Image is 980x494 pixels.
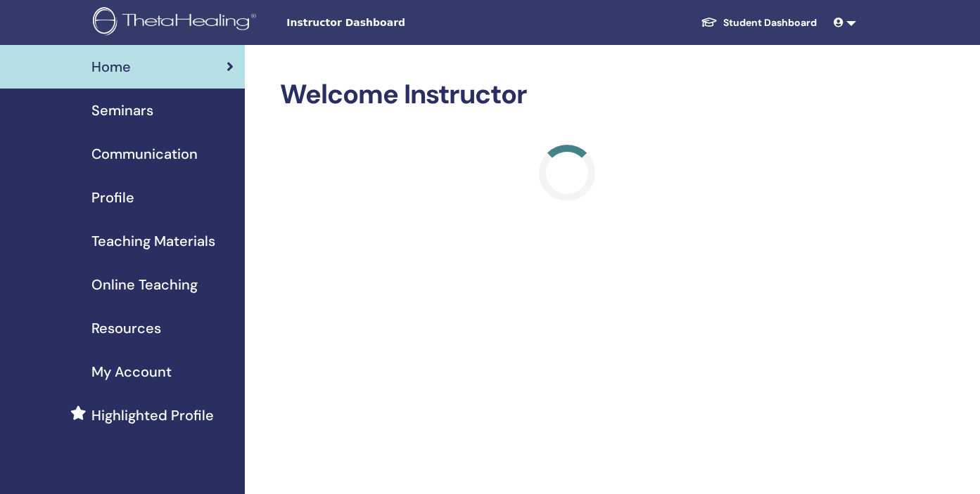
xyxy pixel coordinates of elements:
span: Instructor Dashboard [286,15,497,30]
span: Communication [91,143,198,164]
span: Teaching Materials [91,230,215,252]
span: Online Teaching [91,274,198,295]
img: graduation-cap-white.svg [701,16,718,28]
h2: Welcome Instructor [280,79,853,111]
span: Profile [91,187,134,208]
span: Resources [91,318,161,339]
img: logo.png [93,7,261,39]
span: Home [91,56,131,77]
span: Seminars [91,100,153,121]
a: Student Dashboard [689,10,828,36]
span: Highlighted Profile [91,405,214,426]
span: My Account [91,361,172,382]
